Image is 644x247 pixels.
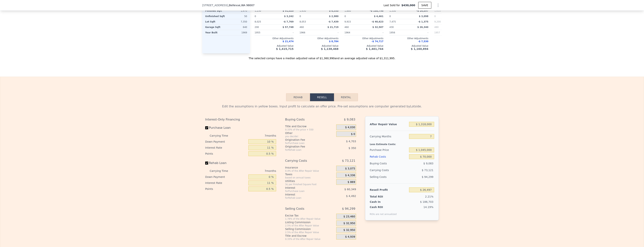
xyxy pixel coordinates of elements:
[389,20,396,23] span: 7,475
[345,167,355,170] span: $ 3,075
[205,139,247,145] div: Down Payment
[425,195,433,198] span: 2.21%
[370,147,408,153] div: Purchase Price
[210,133,234,139] div: Carrying Time
[300,20,306,23] span: 8,053
[422,169,433,172] span: $ 73,121
[342,157,355,164] span: $ 73,121
[370,195,393,198] div: Total ROI
[286,93,310,101] button: Rehab
[344,15,346,18] span: 0
[202,3,228,7] span: [STREET_ADDRESS]
[285,196,327,199] div: for Rehab Loan
[255,20,261,23] span: 8,025
[366,47,383,50] span: $ 1,401,744
[285,169,335,172] div: 0.4% of the After Repair Value
[255,10,261,12] span: 1,250
[236,133,276,139] div: 7 months
[285,142,327,145] div: for Purchase Loan
[227,30,247,35] div: 1969
[300,15,301,18] span: 0
[344,26,349,28] span: 460
[285,224,335,227] div: 2.5% of the After Repair Value
[371,40,383,43] span: -$ 74,717
[285,157,327,164] div: Carrying Costs
[285,179,335,183] div: Utilities
[285,116,327,123] div: Buying Costs
[370,186,408,193] div: Resell Profit
[284,15,294,18] span: $ 3,242
[255,26,259,28] span: 200
[205,162,208,165] input: Rehab Loan
[344,188,356,191] span: $ 60,349
[321,47,338,50] span: $ 1,138,468
[346,195,356,198] span: $ 4,492
[255,30,273,35] div: 1955
[285,217,335,220] div: 1.78% of the After Repair Value
[205,151,247,157] div: Points
[434,15,436,18] span: 0
[285,214,335,217] div: Excise Tax
[344,37,383,40] div: Other Adjustments
[205,145,247,151] div: Interest Rate
[370,160,408,167] div: Buying Costs
[285,183,335,186] div: 3¢ per Finished Square Foot
[349,147,356,150] span: $ 350
[344,116,355,123] span: $ 9,083
[434,1,442,9] button: Show Options
[370,209,397,216] div: ROIs are not annualized
[411,47,428,50] span: $ 1,160,894
[370,121,408,128] div: After Repair Value
[236,168,276,174] div: 7 months
[344,215,355,218] span: $ 23,460
[328,20,338,23] span: -$ 7,439
[228,3,255,7] span: , Bellevue
[285,148,327,151] div: for Rehab Loan
[351,132,355,136] span: $ 0
[285,172,335,176] div: Taxes
[422,175,433,178] span: $ 94,299
[401,3,415,7] span: $430,000
[205,8,225,13] div: Finished Sqft
[227,14,247,19] div: 50
[205,160,247,166] label: Rehab Loan
[345,174,355,177] span: $ 4,336
[205,25,225,30] div: Garage Sqft
[205,19,225,24] div: Lot Sqft
[348,180,355,184] span: $ 869
[300,44,338,47] div: Adjusted Value
[410,30,428,35] div: -
[255,37,294,40] div: Other Adjustments
[227,8,247,13] div: 1,470
[389,44,428,47] div: Adjusted Value
[329,15,338,18] span: $ 2,980
[389,30,408,35] div: 1956
[418,40,428,43] span: -$ 7,530
[285,238,335,241] div: 0.33% of the After Repair Value
[285,166,335,169] div: Insurance
[419,15,428,18] span: $ 3,098
[282,26,294,28] span: $ 57,748
[417,26,428,28] span: $ 26,340
[285,220,335,224] div: Listing Commission
[344,228,355,232] span: $ 32,950
[320,30,338,35] div: -
[346,140,356,143] span: $ 4,703
[285,186,327,190] div: Interest
[205,180,247,186] div: Interest Rate
[389,26,394,28] span: 430
[418,2,431,9] button: SAVE
[276,47,294,50] span: $ 1,415,715
[205,174,247,180] div: Down Payment
[370,140,434,147] div: Less Estimate Costs:
[384,3,402,7] span: Last Sold for
[389,15,391,18] span: 0
[282,40,294,43] span: $ 21,474
[418,20,428,23] span: -$ 1,375
[210,168,234,174] div: Carrying Time
[227,25,247,30] div: 640
[282,10,294,12] span: $ 91,020
[345,235,355,239] span: $ 4,939
[423,162,433,165] span: $ 9,083
[202,53,442,60] div: The selected comps have a median adjusted value of $1,360,990 and an average adjusted value of $1...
